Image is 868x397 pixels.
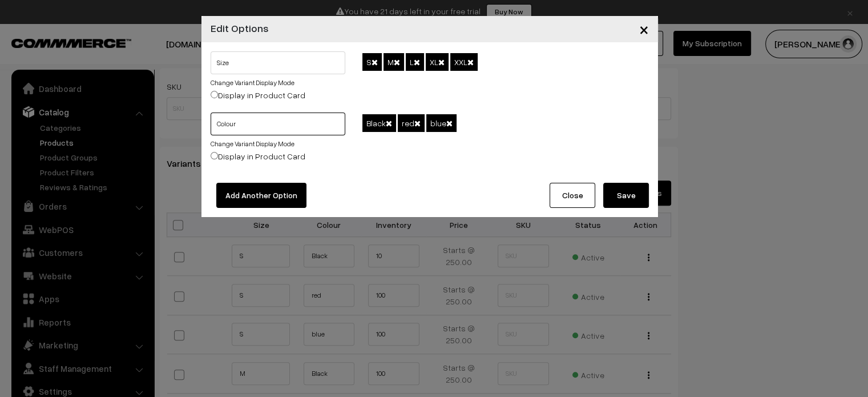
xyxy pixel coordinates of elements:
[211,21,269,36] h4: Edit Options
[211,78,294,87] a: Change Variant Display Mode
[550,183,595,208] button: Close
[211,51,345,74] input: Name
[630,11,658,47] button: Close
[450,53,478,71] span: XXL
[362,114,396,132] span: Black
[398,114,425,132] span: red
[216,183,306,208] button: Add Another Option
[639,18,649,39] span: ×
[211,139,294,148] a: Change Variant Display Mode
[211,89,305,101] label: Display in Product Card
[426,53,449,71] span: XL
[603,183,649,208] button: Save
[362,53,382,71] span: S
[406,53,424,71] span: L
[426,114,457,132] span: blue
[211,150,305,162] label: Display in Product Card
[211,152,218,159] input: Display in Product Card
[383,53,404,71] span: M
[211,113,345,135] input: Name
[211,91,218,98] input: Display in Product Card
